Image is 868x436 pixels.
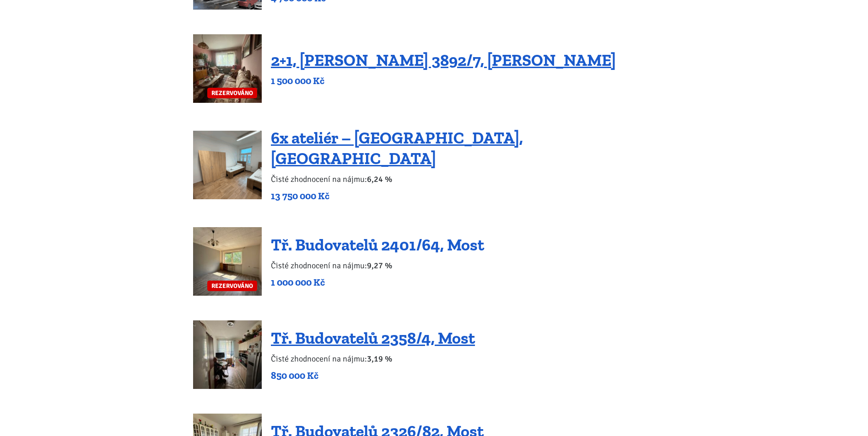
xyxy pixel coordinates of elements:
p: Čisté zhodnocení na nájmu: [271,173,675,186]
a: REZERVOVÁNO [193,34,262,103]
a: Tř. Budovatelů 2358/4, Most [271,328,475,348]
p: 1 000 000 Kč [271,276,484,289]
a: 2+1, [PERSON_NAME] 3892/7, [PERSON_NAME] [271,50,616,70]
a: 6x ateliér – [GEOGRAPHIC_DATA], [GEOGRAPHIC_DATA] [271,128,523,168]
p: Čisté zhodnocení na nájmu: [271,259,484,272]
p: 13 750 000 Kč [271,190,675,202]
b: 9,27 % [367,261,392,271]
a: REZERVOVÁNO [193,227,262,296]
b: 6,24 % [367,174,392,184]
b: 3,19 % [367,354,392,364]
span: REZERVOVÁNO [207,281,257,291]
a: Tř. Budovatelů 2401/64, Most [271,235,484,255]
p: 850 000 Kč [271,369,475,382]
p: 1 500 000 Kč [271,74,616,87]
p: Čisté zhodnocení na nájmu: [271,352,475,365]
span: REZERVOVÁNO [207,88,257,98]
